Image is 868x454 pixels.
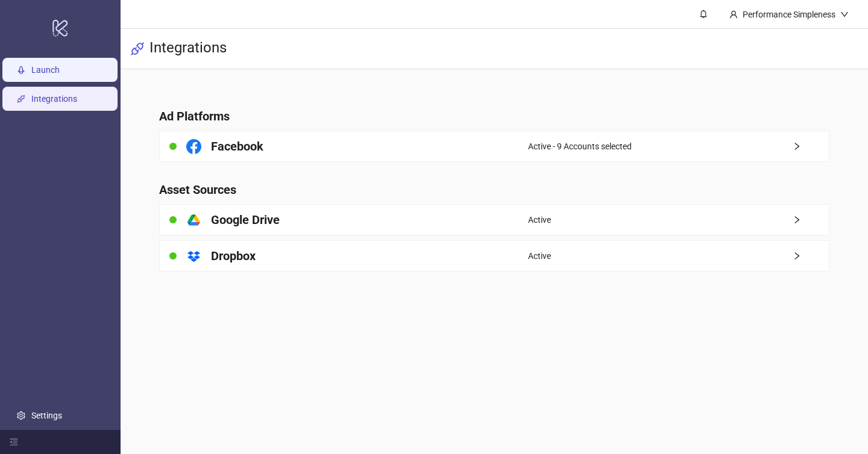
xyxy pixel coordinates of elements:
[699,10,708,18] span: bell
[211,211,280,228] h4: Google Drive
[149,39,227,59] h3: Integrations
[159,240,830,272] a: DropboxActiveright
[31,94,77,104] a: Integrations
[130,42,145,56] span: api
[528,249,551,263] span: Active
[840,10,849,19] span: down
[528,213,551,226] span: Active
[159,131,830,162] a: FacebookActive - 9 Accounts selectedright
[729,10,738,19] span: user
[159,204,830,235] a: Google DriveActiveright
[31,411,62,420] a: Settings
[793,252,829,260] span: right
[793,142,829,151] span: right
[31,65,60,75] a: Launch
[159,108,830,125] h4: Ad Platforms
[738,8,840,21] div: Performance Simpleness
[528,140,632,153] span: Active - 9 Accounts selected
[159,181,830,198] h4: Asset Sources
[793,216,829,224] span: right
[211,138,263,155] h4: Facebook
[10,438,18,446] span: menu-fold
[211,247,256,264] h4: Dropbox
